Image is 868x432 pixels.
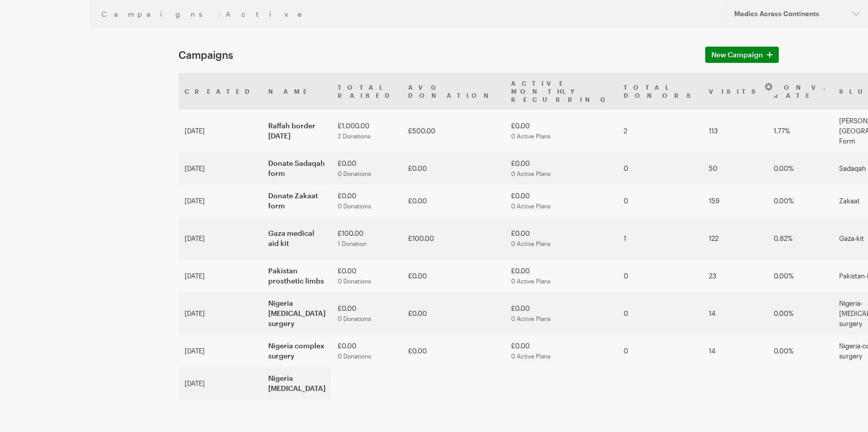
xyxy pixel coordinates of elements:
[178,367,262,400] td: [DATE]
[178,292,262,335] td: [DATE]
[262,260,332,292] td: Pakistan prosthetic limbs
[505,73,618,110] th: Active Monthly Recurring
[262,73,332,110] th: Name
[734,10,844,18] div: Medics Across Continents
[178,335,262,367] td: [DATE]
[332,217,402,260] td: £100.00
[402,292,505,335] td: £0.00
[338,352,371,359] span: 0 Donations
[768,185,833,217] td: 0.00%
[262,217,332,260] td: Gaza medical aid kit
[505,260,618,292] td: £0.00
[505,185,618,217] td: £0.00
[262,335,332,367] td: Nigeria complex surgery
[511,132,551,139] span: 0 Active Plans
[618,335,703,367] td: 0
[703,335,768,367] td: 14
[402,73,505,110] th: Avg Donation
[703,152,768,185] td: 50
[332,292,402,335] td: £0.00
[178,49,693,61] h1: Campaigns
[338,132,371,139] span: 2 Donations
[726,4,868,24] button: Medics Across Continents
[703,73,768,110] th: Visits
[332,260,402,292] td: £0.00
[618,217,703,260] td: 1
[402,217,505,260] td: £100.00
[402,260,505,292] td: £0.00
[332,152,402,185] td: £0.00
[262,185,332,217] td: Donate Zakaat form
[618,260,703,292] td: 0
[505,217,618,260] td: £0.00
[178,152,262,185] td: [DATE]
[262,367,332,400] td: Nigeria [MEDICAL_DATA]
[402,110,505,152] td: £500.00
[262,110,332,152] td: Raffah border [DATE]
[332,335,402,367] td: £0.00
[768,335,833,367] td: 0.00%
[505,292,618,335] td: £0.00
[768,152,833,185] td: 0.00%
[338,170,371,177] span: 0 Donations
[511,315,551,322] span: 0 Active Plans
[618,292,703,335] td: 0
[703,110,768,152] td: 113
[402,185,505,217] td: £0.00
[505,335,618,367] td: £0.00
[505,152,618,185] td: £0.00
[703,217,768,260] td: 122
[338,240,367,247] span: 1 Donation
[402,335,505,367] td: £0.00
[262,152,332,185] td: Donate Sadaqah form
[511,202,551,209] span: 0 Active Plans
[705,47,779,63] a: New Campaign
[703,260,768,292] td: 23
[402,152,505,185] td: £0.00
[332,185,402,217] td: £0.00
[178,110,262,152] td: [DATE]
[511,170,551,177] span: 0 Active Plans
[332,110,402,152] td: £1,000.00
[618,110,703,152] td: 2
[511,240,551,247] span: 0 Active Plans
[178,217,262,260] td: [DATE]
[505,110,618,152] td: £0.00
[101,10,213,18] a: Campaigns
[618,152,703,185] td: 0
[262,292,332,335] td: Nigeria [MEDICAL_DATA] surgery
[338,202,371,209] span: 0 Donations
[768,73,833,110] th: Conv. Rate
[703,292,768,335] td: 14
[511,352,551,359] span: 0 Active Plans
[768,217,833,260] td: 0.82%
[178,185,262,217] td: [DATE]
[768,110,833,152] td: 1.77%
[711,49,763,61] span: New Campaign
[338,277,371,284] span: 0 Donations
[618,185,703,217] td: 0
[338,315,371,322] span: 0 Donations
[703,185,768,217] td: 159
[178,260,262,292] td: [DATE]
[618,73,703,110] th: Total Donors
[178,73,262,110] th: Created
[332,73,402,110] th: Total Raised
[768,260,833,292] td: 0.00%
[511,277,551,284] span: 0 Active Plans
[768,292,833,335] td: 0.00%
